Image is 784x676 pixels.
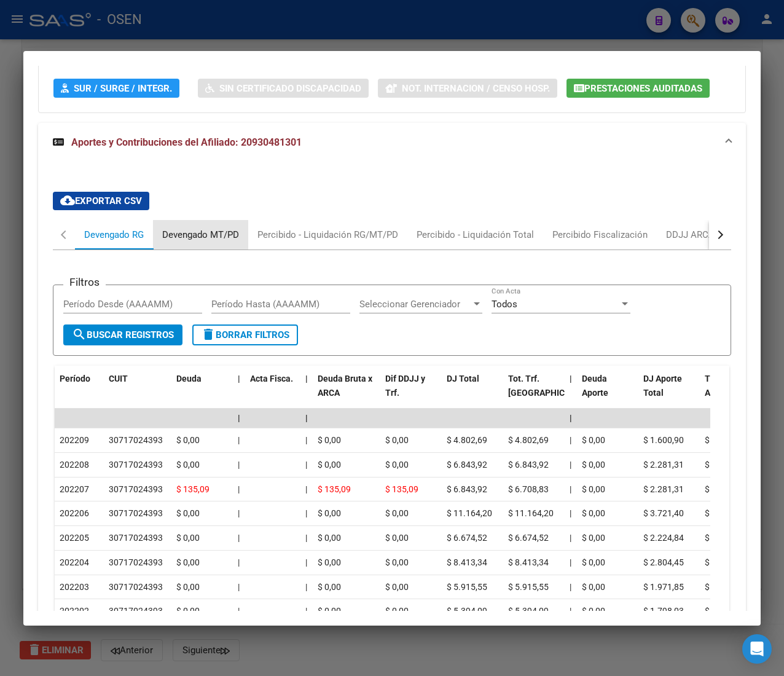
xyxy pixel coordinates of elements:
div: 30717024393 [109,433,163,447]
span: Borrar Filtros [201,329,289,340]
span: | [238,484,240,494]
span: $ 2.281,31 [643,460,684,470]
span: $ 135,09 [385,484,418,494]
mat-icon: delete [201,327,216,342]
datatable-header-cell: Dif DDJJ y Trf. [380,366,442,420]
span: $ 4.802,69 [447,435,487,445]
button: Buscar Registros [63,324,182,345]
span: $ 0,00 [582,557,605,567]
div: Percibido Fiscalización [552,228,648,242]
span: | [305,533,307,543]
span: Prestaciones Auditadas [584,83,702,94]
span: $ 0,00 [582,460,605,470]
span: Not. Internacion / Censo Hosp. [402,83,550,94]
datatable-header-cell: DJ Aporte Total [638,366,700,420]
span: $ 6.843,92 [447,460,487,470]
span: SUR / SURGE / INTEGR. [74,83,172,94]
span: $ 2.804,45 [705,557,745,567]
span: $ 2.804,45 [643,557,684,567]
span: | [238,533,240,543]
span: $ 2.281,31 [705,460,745,470]
span: Deuda Aporte [582,374,608,398]
span: DJ Total [447,374,479,383]
h3: Filtros [63,275,106,289]
span: Sin Certificado Discapacidad [219,83,361,94]
span: $ 135,09 [318,484,351,494]
span: 202208 [60,460,89,470]
span: Buscar Registros [72,329,174,340]
span: CUIT [109,374,128,383]
span: | [238,508,240,518]
datatable-header-cell: DJ Total [442,366,503,420]
span: $ 0,00 [176,557,200,567]
div: Percibido - Liquidación Total [417,228,534,242]
div: 30717024393 [109,531,163,545]
span: $ 6.674,52 [447,533,487,543]
datatable-header-cell: | [300,366,313,420]
mat-icon: cloud_download [60,193,75,208]
span: $ 2.281,31 [643,484,684,494]
span: | [570,413,572,423]
span: $ 2.281,31 [705,484,745,494]
span: $ 1.971,85 [643,582,684,592]
span: $ 4.802,69 [508,435,549,445]
span: $ 8.413,34 [447,557,487,567]
span: | [570,508,571,518]
button: SUR / SURGE / INTEGR. [53,79,179,98]
datatable-header-cell: Deuda Aporte [577,366,638,420]
span: Aportes y Contribuciones del Afiliado: 20930481301 [71,136,302,148]
span: | [305,374,308,383]
span: $ 0,00 [318,508,341,518]
div: DDJJ ARCA [666,228,715,242]
button: Not. Internacion / Censo Hosp. [378,79,557,98]
span: $ 0,00 [582,582,605,592]
span: $ 0,00 [176,508,200,518]
div: 30717024393 [109,604,163,618]
datatable-header-cell: Deuda Bruta x ARCA [313,366,380,420]
datatable-header-cell: Período [55,366,104,420]
span: $ 0,00 [582,484,605,494]
span: Todos [492,299,517,310]
span: DJ Aporte Total [643,374,682,398]
span: $ 2.224,84 [643,533,684,543]
span: $ 0,00 [176,533,200,543]
datatable-header-cell: | [565,366,577,420]
span: $ 6.843,92 [447,484,487,494]
span: $ 0,00 [318,557,341,567]
span: | [305,460,307,470]
span: Exportar CSV [60,195,142,206]
button: Borrar Filtros [192,324,298,345]
span: $ 0,00 [582,533,605,543]
span: $ 0,00 [176,435,200,445]
span: $ 6.843,92 [508,460,549,470]
div: 30717024393 [109,506,163,521]
span: $ 1.600,90 [643,435,684,445]
span: | [570,435,571,445]
div: Devengado MT/PD [162,228,239,242]
span: | [570,374,572,383]
span: | [570,460,571,470]
span: $ 5.394,09 [447,606,487,616]
span: | [570,533,571,543]
span: | [570,557,571,567]
span: $ 0,00 [176,606,200,616]
div: 30717024393 [109,482,163,497]
span: $ 0,00 [385,533,409,543]
datatable-header-cell: CUIT [104,366,171,420]
button: Prestaciones Auditadas [566,79,710,98]
span: 202206 [60,508,89,518]
span: $ 11.164,20 [447,508,492,518]
span: $ 0,00 [318,582,341,592]
span: Deuda Bruta x ARCA [318,374,372,398]
span: 202202 [60,606,89,616]
span: $ 0,00 [385,606,409,616]
datatable-header-cell: Transferido Aporte [700,366,761,420]
span: $ 1.600,90 [705,435,745,445]
span: | [570,582,571,592]
span: $ 2.224,84 [705,533,745,543]
datatable-header-cell: Tot. Trf. Bruto [503,366,565,420]
div: 30717024393 [109,458,163,472]
span: $ 135,09 [176,484,210,494]
span: $ 0,00 [385,582,409,592]
span: Período [60,374,90,383]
